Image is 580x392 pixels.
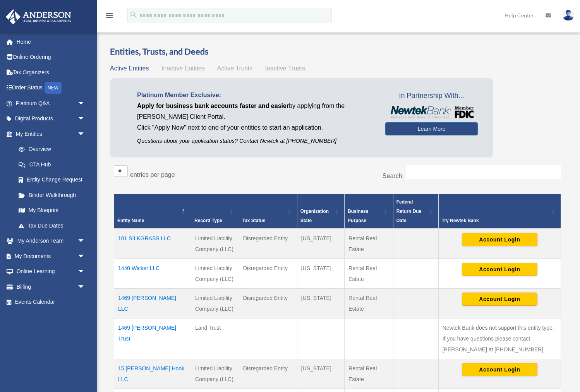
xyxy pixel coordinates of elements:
td: Land Trust [191,318,239,359]
a: Home [5,34,97,50]
i: menu [105,11,114,20]
div: Try Newtek Bank [442,216,549,225]
span: In Partnership With... [385,90,478,102]
span: Federal Return Due Date [396,199,422,223]
button: Account Login [462,363,537,376]
a: Tax Organizers [5,65,97,80]
a: Overview [11,142,89,157]
td: Limited Liability Company (LLC) [191,258,239,288]
span: Active Entities [110,65,149,72]
th: Record Type: Activate to sort [191,194,239,229]
td: [US_STATE] [297,359,344,389]
td: [US_STATE] [297,288,344,318]
a: Learn More [385,122,478,135]
td: 1469 [PERSON_NAME] Trust [114,318,191,359]
a: Account Login [462,236,537,242]
td: Disregarded Entity [239,288,297,318]
span: arrow_drop_down [77,248,93,264]
a: My Blueprint [11,203,93,218]
th: Tax Status: Activate to sort [239,194,297,229]
img: Anderson Advisors Platinum Portal [3,9,74,24]
span: arrow_drop_down [77,233,93,249]
a: Account Login [462,366,537,372]
div: NEW [45,82,62,94]
p: Platinum Member Exclusive: [137,90,374,101]
td: Limited Liability Company (LLC) [191,359,239,389]
a: menu [105,14,114,20]
a: My Anderson Teamarrow_drop_down [5,233,97,249]
a: Events Calendar [5,294,97,310]
span: arrow_drop_down [77,126,93,142]
td: Limited Liability Company (LLC) [191,229,239,259]
td: 15 [PERSON_NAME] Hook LLC [114,359,191,389]
a: My Entitiesarrow_drop_down [5,126,93,142]
td: [US_STATE] [297,258,344,288]
h3: Entities, Trusts, and Deeds [110,46,565,58]
td: Disregarded Entity [239,359,297,389]
span: Record Type [194,218,222,223]
a: Online Ordering [5,50,97,65]
a: Entity Change Request [11,172,93,188]
td: Rental Real Estate [345,258,393,288]
p: Questions about your application status? Contact Newtek at [PHONE_NUMBER] [137,136,374,146]
span: arrow_drop_down [77,111,93,127]
td: Disregarded Entity [239,258,297,288]
a: My Documentsarrow_drop_down [5,248,97,264]
span: arrow_drop_down [77,264,93,280]
th: Entity Name: Activate to invert sorting [114,194,191,229]
td: 101 SILKGRASS LLC [114,229,191,259]
span: arrow_drop_down [77,96,93,111]
button: Account Login [462,263,537,276]
span: Tax Status [242,218,266,223]
a: CTA Hub [11,157,93,172]
a: Account Login [462,266,537,272]
p: Click "Apply Now" next to one of your entities to start an application. [137,122,374,133]
label: entries per page [130,171,175,178]
th: Organization State: Activate to sort [297,194,344,229]
td: 1469 [PERSON_NAME] LLC [114,288,191,318]
span: Entity Name [117,218,144,223]
th: Business Purpose: Activate to sort [345,194,393,229]
td: Disregarded Entity [239,229,297,259]
img: User Pic [563,10,574,21]
span: Inactive Entities [161,65,205,72]
td: 1440 Wicker LLC [114,258,191,288]
a: Tax Due Dates [11,218,93,233]
th: Federal Return Due Date: Activate to sort [393,194,438,229]
span: arrow_drop_down [77,279,93,295]
span: Apply for business bank accounts faster and easier [137,103,289,109]
td: Newtek Bank does not support this entity type. If you have questions please contact [PERSON_NAME]... [438,318,561,359]
label: Search: [383,173,404,179]
a: Order StatusNEW [5,80,97,96]
a: Online Learningarrow_drop_down [5,264,97,279]
a: Digital Productsarrow_drop_down [5,111,97,127]
th: Try Newtek Bank : Activate to sort [438,194,561,229]
td: [US_STATE] [297,229,344,259]
a: Platinum Q&Aarrow_drop_down [5,96,97,111]
td: Rental Real Estate [345,229,393,259]
span: Active Trusts [217,65,253,72]
button: Account Login [462,293,537,306]
td: Rental Real Estate [345,359,393,389]
td: Limited Liability Company (LLC) [191,288,239,318]
a: Billingarrow_drop_down [5,279,97,294]
a: Binder Walkthrough [11,187,93,203]
i: search [129,10,138,19]
a: Account Login [462,296,537,302]
span: Inactive Trusts [265,65,305,72]
span: Business Purpose [348,209,368,223]
button: Account Login [462,233,537,246]
span: Organization State [300,209,329,223]
td: Rental Real Estate [345,288,393,318]
p: by applying from the [PERSON_NAME] Client Portal. [137,101,374,122]
img: NewtekBankLogoSM.png [389,106,474,118]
